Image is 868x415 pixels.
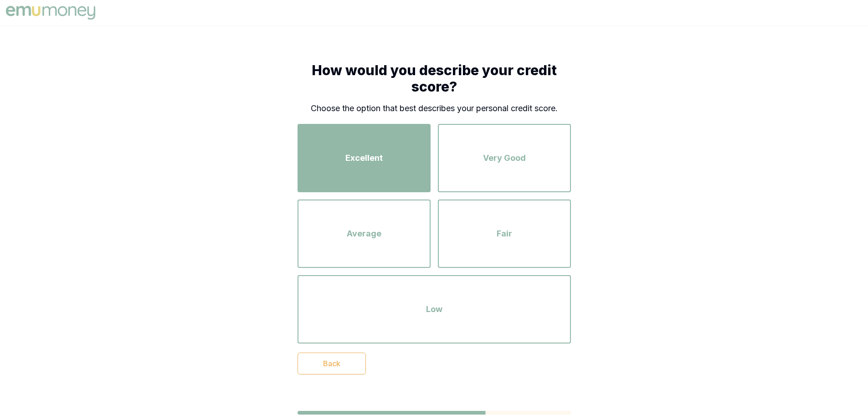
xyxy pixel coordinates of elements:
[298,62,571,95] h1: How would you describe your credit score?
[438,200,571,268] button: Fair
[483,152,526,164] span: Very Good
[345,152,383,164] span: Excellent
[347,227,381,240] span: Average
[298,200,431,268] button: Average
[4,4,98,22] img: Emu Money
[438,124,571,192] button: Very Good
[298,124,431,192] button: Excellent
[497,227,512,240] span: Fair
[298,275,571,343] button: Low
[426,303,442,316] span: Low
[298,353,366,374] button: Back
[298,102,571,115] p: Choose the option that best describes your personal credit score.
